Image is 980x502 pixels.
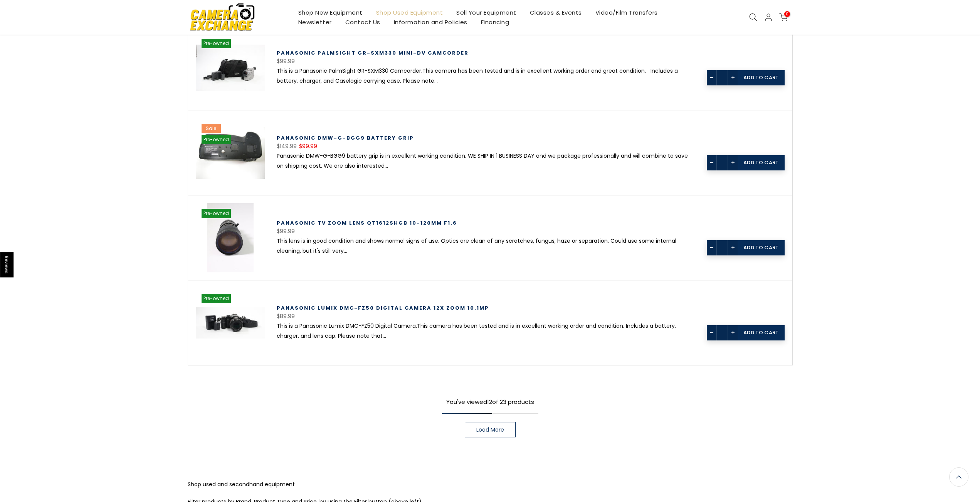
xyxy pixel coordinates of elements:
[711,137,780,153] a: Quick view
[743,70,778,85] span: Add to cart
[738,240,784,255] a: Add to cart
[738,155,784,170] a: Add to cart
[743,325,778,340] span: Add to cart
[717,222,774,238] span: Quick view
[277,227,696,236] div: $99.99
[784,11,790,17] span: 0
[711,222,780,238] a: Quick view
[188,480,793,489] p: Shop used and secondhand equipment
[277,236,696,255] div: This lens is in good condition and shows normal signs of use. Optics are clean of any scratches, ...
[277,304,489,312] a: Panasonic Lumix DMC-FZ50 Digital Camera 12x Zoom 10.1mp
[446,398,534,406] span: You've viewed of 23 products
[474,17,516,27] a: Financing
[738,70,784,85] a: Add to cart
[717,307,774,323] span: Quick view
[277,151,696,170] div: Panasonic DMW-G-BGG9 battery grip is in excellent working condition. WE SHIP IN 1 BUSINESS DAY an...
[738,325,784,340] a: Add to cart
[779,13,788,22] a: 0
[523,8,588,17] a: Classes & Events
[743,240,778,255] span: Add to cart
[277,134,414,142] a: Panasonic DMW-G-BGG9 Battery Grip
[588,8,664,17] a: Video/Film Transfers
[277,321,696,340] div: This is a Panasonic Lumix DMC-FZ50 Digital Camera.This camera has been tested and is in excellent...
[949,467,968,487] a: Back to the top
[291,8,369,17] a: Shop New Equipment
[277,49,469,57] a: Panasonic PalmSight GR-SXM330 Mini-DV Camcorder
[717,52,774,68] span: Quick view
[277,57,696,66] div: $99.99
[711,52,780,68] a: Quick view
[476,427,504,432] span: Load More
[743,155,778,170] span: Add to cart
[277,312,696,321] div: $89.99
[450,8,523,17] a: Sell Your Equipment
[338,17,387,27] a: Contact Us
[277,66,696,85] div: This is a Panasonic PalmSight GR-SXM330 Camcorder.This camera has been tested and is in excellent...
[711,307,780,323] a: Quick view
[299,142,317,151] ins: $99.99
[487,398,492,406] span: 12
[369,8,450,17] a: Shop Used Equipment
[277,142,297,150] del: $149.99
[717,137,774,153] span: Quick view
[277,219,457,227] a: Panasonic TV Zoom Lens QT1612SHGB 10-120mm f1.6
[291,17,338,27] a: Newsletter
[465,422,516,437] a: Load More
[387,17,474,27] a: Information and Policies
